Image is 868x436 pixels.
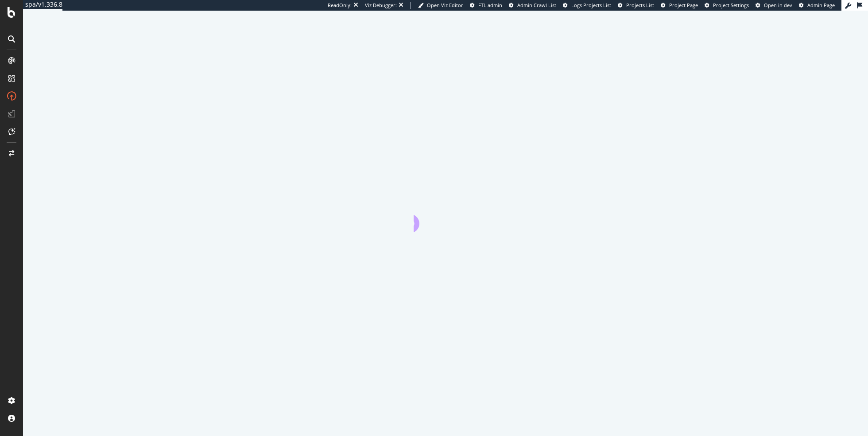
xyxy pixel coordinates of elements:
a: Project Page [661,2,698,9]
span: Open in dev [764,2,792,8]
span: Admin Crawl List [517,2,556,8]
div: ReadOnly: [328,2,352,9]
span: Open Viz Editor [427,2,463,8]
a: Project Settings [705,2,749,9]
a: Open Viz Editor [418,2,463,9]
span: Logs Projects List [571,2,611,8]
span: FTL admin [478,2,502,8]
a: Admin Crawl List [509,2,556,9]
div: Viz Debugger: [365,2,397,9]
div: animation [414,200,477,232]
span: Projects List [626,2,654,8]
a: Open in dev [756,2,792,9]
span: Admin Page [807,2,835,8]
a: Logs Projects List [563,2,611,9]
a: FTL admin [470,2,502,9]
a: Projects List [618,2,654,9]
a: Admin Page [799,2,835,9]
span: Project Page [669,2,698,8]
span: Project Settings [713,2,749,8]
